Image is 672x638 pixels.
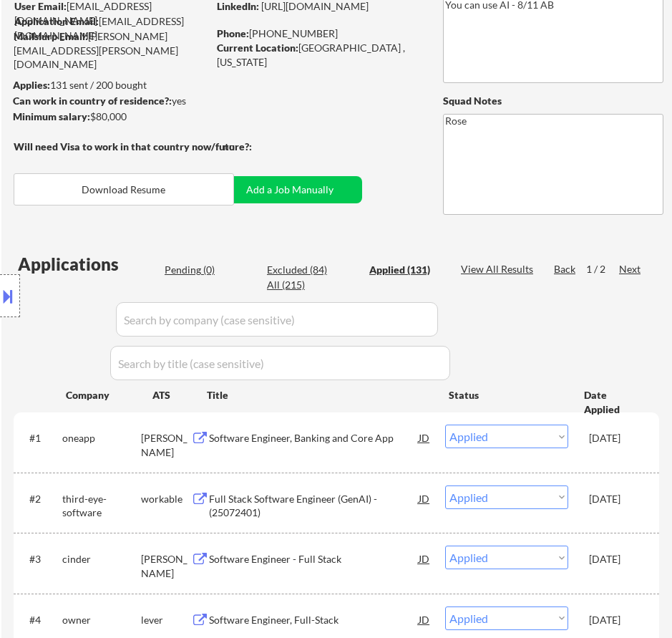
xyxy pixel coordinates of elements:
[29,552,51,566] div: #3
[417,546,431,571] div: JD
[449,382,563,407] div: Status
[62,492,142,520] div: third-eye-software
[461,262,537,276] div: View All Results
[369,263,441,277] div: Applied (131)
[443,94,663,108] div: Squad Notes
[589,552,642,566] div: [DATE]
[29,613,51,627] div: #4
[14,14,229,42] div: [EMAIL_ADDRESS][DOMAIN_NAME]
[554,262,577,276] div: Back
[589,492,642,506] div: [DATE]
[62,552,142,566] div: cinder
[217,41,419,69] div: [GEOGRAPHIC_DATA] , [US_STATE]
[209,552,419,566] div: Software Engineer - Full Stack
[267,263,339,277] div: Excluded (84)
[209,431,419,445] div: Software Engineer, Banking and Core App
[417,485,431,511] div: JD
[14,29,228,72] div: [PERSON_NAME][EMAIL_ADDRESS][PERSON_NAME][DOMAIN_NAME]
[267,278,339,292] div: All (215)
[14,15,99,27] strong: Application Email:
[417,606,431,632] div: JD
[417,425,431,450] div: JD
[584,388,642,416] div: Date Applied
[62,613,142,627] div: owner
[586,262,619,276] div: 1 / 2
[13,78,251,92] div: 131 sent / 200 bought
[13,79,50,91] strong: Applies:
[14,30,88,42] strong: Mailslurp Email:
[209,492,419,520] div: Full Stack Software Engineer (GenAI) - (25072401)
[141,552,190,580] div: [PERSON_NAME]
[217,26,419,41] div: [PHONE_NUMBER]
[218,176,362,203] button: Add a Job Manually
[589,431,642,445] div: [DATE]
[141,613,190,627] div: lever
[116,302,438,337] input: Search by company (case sensitive)
[589,613,642,627] div: [DATE]
[110,346,450,380] input: Search by title (case sensitive)
[217,42,298,54] strong: Current Location:
[209,613,419,627] div: Software Engineer, Full-Stack
[217,27,249,39] strong: Phone:
[619,262,642,276] div: Next
[207,388,435,402] div: Title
